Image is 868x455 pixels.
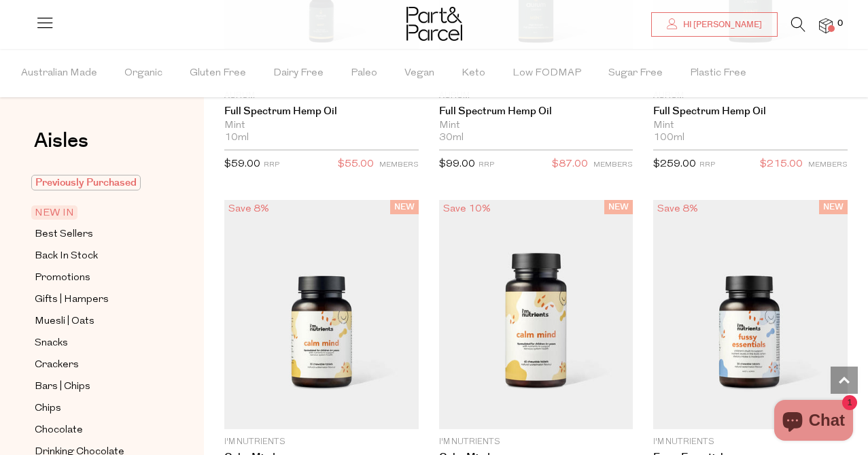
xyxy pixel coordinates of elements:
[390,200,419,214] span: NEW
[35,356,158,373] a: Crackers
[21,50,97,97] span: Australian Made
[35,226,93,243] span: Best Sellers
[34,126,88,156] span: Aisles
[273,50,324,97] span: Dairy Free
[35,175,158,191] a: Previously Purchased
[35,226,158,243] a: Best Sellers
[35,422,158,439] a: Chocolate
[653,200,702,218] div: Save 8%
[439,132,464,144] span: 30ml
[439,436,633,448] p: I'm Nutrients
[653,200,848,429] img: Fussy Essentials
[35,270,90,286] span: Promotions
[35,422,83,439] span: Chocolate
[608,50,663,97] span: Sugar Free
[224,200,273,218] div: Save 8%
[479,161,494,169] small: RRP
[699,161,715,169] small: RRP
[593,161,633,169] small: MEMBERS
[35,205,158,221] a: NEW IN
[224,159,260,169] span: $59.00
[690,50,746,97] span: Plastic Free
[604,200,633,214] span: NEW
[224,120,419,132] div: Mint
[351,50,377,97] span: Paleo
[770,400,857,444] inbox-online-store-chat: Shopify online store chat
[34,131,88,165] a: Aisles
[653,436,848,448] p: I'm Nutrients
[406,7,462,41] img: Part&Parcel
[35,401,61,417] span: Chips
[552,156,588,173] span: $87.00
[439,120,633,132] div: Mint
[439,159,475,169] span: $99.00
[653,159,696,169] span: $259.00
[35,335,68,352] span: Snacks
[653,132,684,144] span: 100ml
[35,313,158,330] a: Muesli | Oats
[439,200,495,218] div: Save 10%
[439,105,633,118] a: Full Spectrum Hemp Oil
[680,19,762,31] span: Hi [PERSON_NAME]
[379,161,419,169] small: MEMBERS
[224,436,419,448] p: I'm Nutrients
[462,50,485,97] span: Keto
[35,379,90,395] span: Bars | Chips
[35,400,158,417] a: Chips
[190,50,246,97] span: Gluten Free
[35,357,79,373] span: Crackers
[224,105,419,118] a: Full Spectrum Hemp Oil
[35,291,158,308] a: Gifts | Hampers
[35,292,109,308] span: Gifts | Hampers
[35,314,94,330] span: Muesli | Oats
[819,18,833,33] a: 0
[760,156,803,173] span: $215.00
[264,161,279,169] small: RRP
[31,175,141,190] span: Previously Purchased
[31,205,77,220] span: NEW IN
[651,12,778,37] a: Hi [PERSON_NAME]
[124,50,162,97] span: Organic
[35,378,158,395] a: Bars | Chips
[439,200,633,429] img: Calm Mind
[224,200,419,429] img: Calm Mind
[338,156,374,173] span: $55.00
[513,50,581,97] span: Low FODMAP
[35,269,158,286] a: Promotions
[404,50,434,97] span: Vegan
[224,132,249,144] span: 10ml
[808,161,848,169] small: MEMBERS
[35,248,158,265] a: Back In Stock
[819,200,848,214] span: NEW
[35,335,158,352] a: Snacks
[834,18,846,30] span: 0
[653,105,848,118] a: Full Spectrum Hemp Oil
[35,248,98,265] span: Back In Stock
[653,120,848,132] div: Mint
